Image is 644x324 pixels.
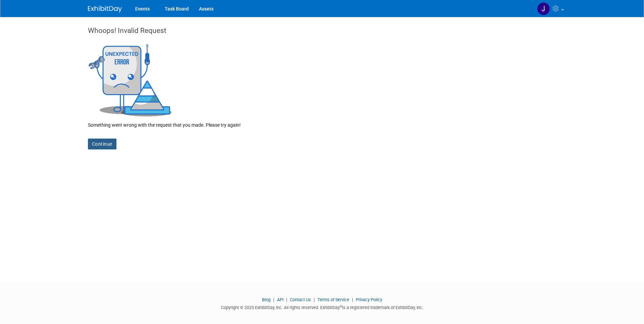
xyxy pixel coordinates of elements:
div: Whoops! Invalid Request [88,25,556,42]
span: | [272,297,276,302]
a: API [277,297,283,302]
div: Something went wrong with the request that you made. Please try again! [88,116,556,128]
span: | [312,297,316,302]
a: Continue [88,139,116,149]
img: Jimmy Nigh [537,2,550,15]
a: Blog [262,297,271,302]
img: ExhibitDay [88,6,122,13]
a: Contact Us [290,297,311,302]
span: | [350,297,355,302]
sup: ® [340,305,342,308]
a: Terms of Service [317,297,349,302]
span: | [284,297,289,302]
a: Privacy Policy [356,297,382,302]
img: Invalid Request [88,42,173,116]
